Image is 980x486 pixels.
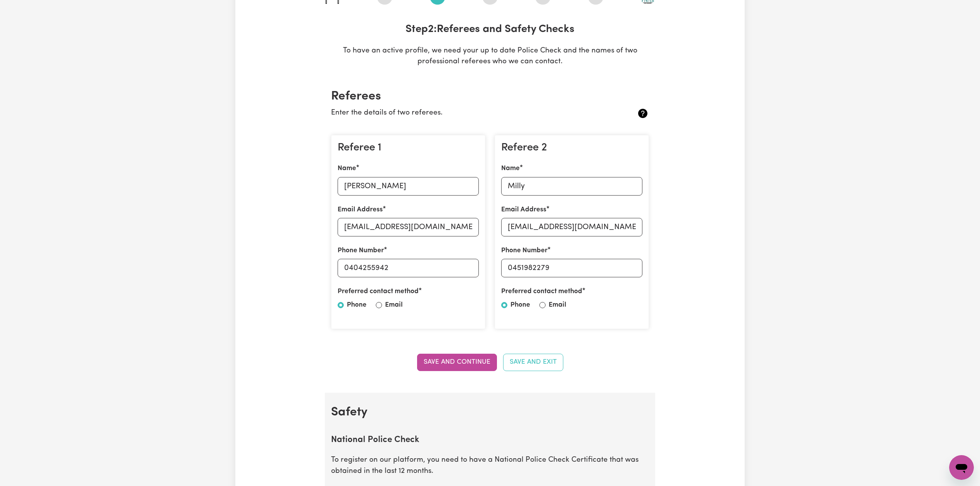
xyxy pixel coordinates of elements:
h3: Referee 1 [338,142,479,155]
p: To have an active profile, we need your up to date Police Check and the names of two professional... [325,46,655,68]
h2: National Police Check [331,435,649,445]
label: Name [501,164,520,174]
h2: Safety [331,405,649,420]
h3: Referee 2 [501,142,642,155]
label: Name [338,164,356,174]
label: Preferred contact method [501,287,582,297]
iframe: Button to launch messaging window [949,455,974,480]
label: Phone [510,300,530,310]
label: Preferred contact method [338,287,419,297]
p: To register on our platform, you need to have a National Police Check Certificate that was obtain... [331,455,649,477]
label: Phone Number [338,246,384,256]
label: Phone Number [501,246,547,256]
label: Email Address [338,205,383,215]
label: Phone [347,300,367,310]
p: Enter the details of two referees. [331,108,596,119]
button: Save and Exit [503,354,563,371]
h2: Referees [331,89,649,104]
button: Save and Continue [417,354,497,371]
label: Email [385,300,403,310]
h3: Step 2 : Referees and Safety Checks [325,23,655,36]
label: Email Address [501,205,546,215]
label: Email [549,300,566,310]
